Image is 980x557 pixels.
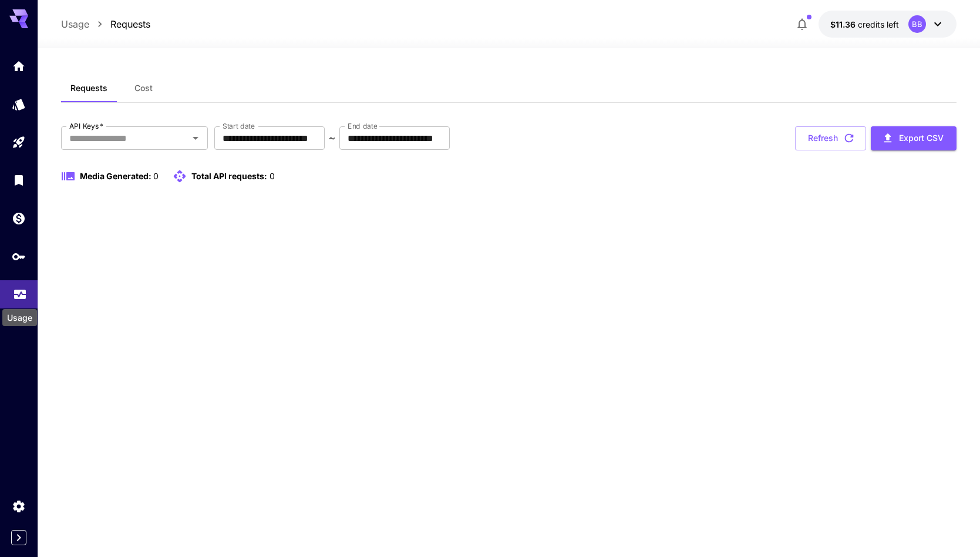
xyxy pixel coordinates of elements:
span: credits left [858,19,899,29]
label: API Keys [69,121,103,131]
div: Library [12,173,26,187]
span: Total API requests: [191,171,267,181]
p: ~ [329,131,335,145]
div: Models [12,97,26,112]
span: Media Generated: [80,171,151,181]
span: 0 [153,171,159,181]
div: API Keys [12,249,26,264]
span: Cost [134,83,153,93]
div: BB [908,15,926,33]
button: Refresh [795,126,866,150]
button: Open [187,130,204,146]
span: $11.36 [830,19,858,29]
a: Usage [61,17,89,31]
div: Playground [12,135,26,150]
div: Usage [13,283,27,298]
span: Requests [70,83,107,93]
div: $11.35546 [830,18,899,31]
nav: breadcrumb [61,17,150,31]
div: Settings [12,499,26,514]
div: Wallet [12,211,26,226]
label: Start date [223,121,255,131]
button: $11.35546BB [819,11,957,38]
label: End date [348,121,377,131]
span: 0 [270,171,275,181]
button: Expand sidebar [11,530,26,545]
div: Home [12,59,26,73]
a: Requests [110,17,150,31]
button: Export CSV [871,126,957,150]
div: Usage [2,309,37,326]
